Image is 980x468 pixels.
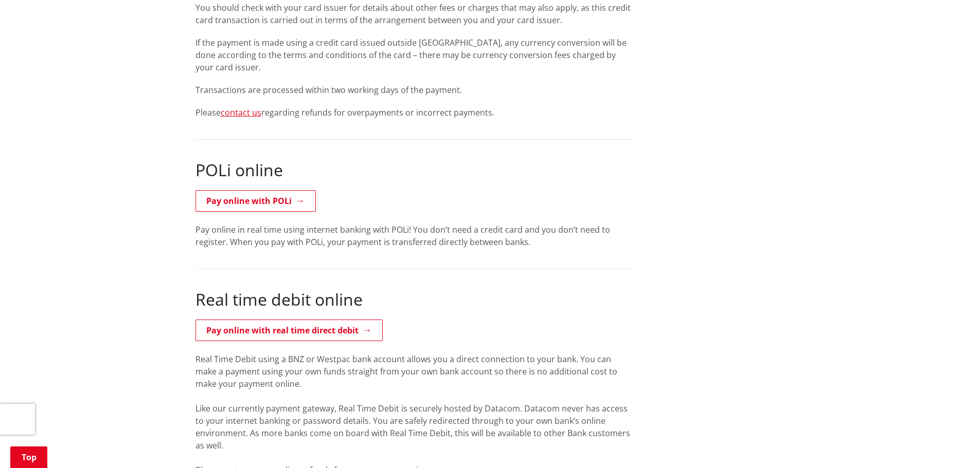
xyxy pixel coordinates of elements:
p: If the payment is made using a credit card issued outside [GEOGRAPHIC_DATA], any currency convers... [195,36,634,73]
a: Top [10,446,47,468]
iframe: Messenger Launcher [933,425,970,462]
p: Real Time Debit using a BNZ or Westpac bank account allows you a direct connection to your bank. ... [195,353,634,390]
p: Pay online in real time using internet banking with POLi! You don’t need a credit card and you do... [195,223,634,248]
a: Pay online with POLi [195,190,316,212]
p: You should check with your card issuer for details about other fees or charges that may also appl... [195,2,634,26]
p: Transactions are processed within two working days of the payment. [195,84,634,96]
a: contact us [221,107,261,118]
a: Pay online with real time direct debit [195,320,383,341]
p: Like our currently payment gateway, Real Time Debit is securely hosted by Datacom. Datacom never ... [195,402,634,452]
h2: POLi online [195,160,634,180]
p: Please regarding refunds for overpayments or incorrect payments. [195,106,634,119]
h2: Real time debit online [195,290,634,309]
